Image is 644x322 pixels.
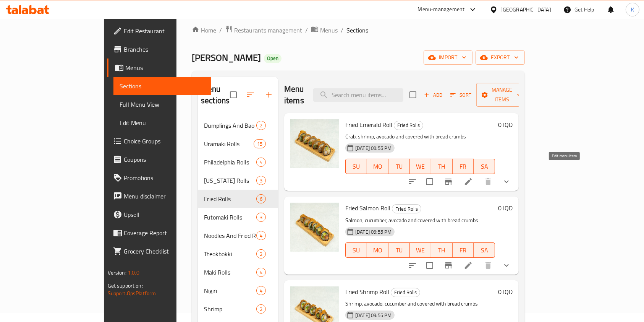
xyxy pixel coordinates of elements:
span: Branches [124,45,205,54]
span: Coupons [124,155,205,164]
span: SA [477,161,492,172]
button: FR [453,242,474,258]
button: TU [388,159,410,174]
button: TH [431,159,453,174]
span: Grocery Checklist [124,247,205,256]
span: Sections [120,81,205,91]
span: Sort [450,91,471,99]
button: Sort [448,89,473,101]
button: Manage items [476,83,527,107]
button: SU [345,159,367,174]
span: 2 [257,122,265,129]
a: Promotions [107,169,212,187]
div: items [256,158,266,167]
span: Promotions [124,173,205,182]
span: Edit Restaurant [124,26,205,36]
div: Fried Rolls [391,288,420,297]
div: Dumplings And Bao Bun2 [198,116,278,135]
button: sort-choices [403,256,422,275]
div: Futomaki Rolls [204,213,256,222]
div: Maki Rolls [204,268,256,277]
span: SA [477,245,492,256]
div: Fried Rolls [392,204,421,213]
span: 4 [257,159,265,166]
div: Menu-management [418,5,465,14]
a: Sections [113,77,212,95]
div: items [256,304,266,314]
span: Select all sections [225,87,241,103]
button: delete [479,172,497,191]
div: items [256,286,266,295]
span: 3 [257,177,265,184]
span: 6 [257,195,265,203]
span: Edit Menu [120,118,205,127]
span: Restaurants management [234,26,302,35]
div: Philadelphia Rolls4 [198,153,278,171]
span: Sections [346,26,368,35]
div: Open [264,54,282,63]
span: [DATE] 09:55 PM [352,145,395,152]
span: Fried Shrimp Roll [345,286,389,298]
button: WE [410,159,431,174]
span: Manage items [482,85,521,104]
h6: 0 IQD [498,286,513,297]
a: Choice Groups [107,132,212,150]
button: show more [497,256,516,275]
span: Full Menu View [120,100,205,109]
span: Add [423,91,443,99]
span: Menus [320,26,338,35]
a: Edit Restaurant [107,22,212,40]
div: Futomaki Rolls3 [198,208,278,226]
button: Add section [260,86,278,104]
a: Coupons [107,150,212,169]
span: Sort items [445,89,476,101]
span: FR [456,245,471,256]
span: Upsell [124,210,205,219]
span: 15 [254,140,265,148]
p: Salmon, cucumber, avocado and covered with bread crumbs [345,216,495,225]
span: Coverage Report [124,228,205,237]
div: Uramaki Rolls [204,139,254,148]
h6: 0 IQD [498,119,513,130]
svg: Show Choices [502,177,511,186]
a: Restaurants management [225,25,302,35]
button: Add [421,89,445,101]
span: MO [370,245,385,256]
a: Full Menu View [113,95,212,114]
span: Version: [108,268,126,278]
span: 4 [257,232,265,239]
span: TU [392,245,407,256]
span: WE [413,161,428,172]
span: 4 [257,287,265,294]
span: 2 [257,250,265,258]
span: Tteokbokki [204,249,256,259]
span: TU [392,161,407,172]
div: Tteokbokki2 [198,245,278,263]
div: Shrimp2 [198,300,278,318]
li: / [219,26,222,35]
span: [US_STATE] Rolls [204,176,256,185]
div: Noodles And Fried Rice4 [198,226,278,245]
button: show more [497,172,516,191]
span: Fried Rolls [204,194,256,203]
button: TH [431,242,453,258]
a: Branches [107,40,212,59]
div: [GEOGRAPHIC_DATA] [501,5,551,14]
p: Shrimp, avocado, cucumber and covered with bread crumbs [345,299,495,309]
div: Nigiri4 [198,281,278,300]
span: export [482,53,519,62]
button: export [476,50,525,65]
span: SU [349,161,364,172]
span: Nigiri [204,286,256,295]
div: items [256,176,266,185]
span: FR [456,161,471,172]
span: Fried Rolls [394,121,423,130]
button: MO [367,159,388,174]
span: 1.0.0 [128,268,139,278]
span: Sort sections [241,86,260,104]
span: 4 [257,269,265,276]
img: Fried Salmon Roll [290,203,339,252]
span: Add item [421,89,445,101]
div: Fried Rolls [394,121,423,130]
